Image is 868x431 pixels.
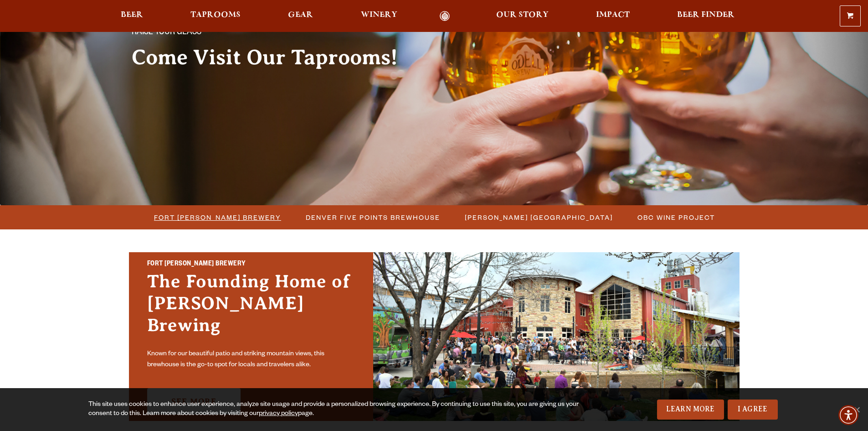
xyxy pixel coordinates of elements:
p: Known for our beautiful patio and striking mountain views, this brewhouse is the go-to spot for l... [147,349,355,371]
span: Impact [596,11,630,19]
a: Our Story [490,11,555,21]
h2: Fort [PERSON_NAME] Brewery [147,259,355,270]
div: Accessibility Menu [838,405,858,425]
a: I Agree [728,400,778,420]
span: OBC Wine Project [637,211,715,224]
span: Gear [288,11,313,19]
div: This site uses cookies to enhance user experience, analyze site usage and provide a personalized ... [88,400,582,419]
a: Taprooms [185,11,247,21]
h3: The Founding Home of [PERSON_NAME] Brewing [147,270,355,345]
span: Fort [PERSON_NAME] Brewery [154,211,281,224]
span: Beer Finder [677,11,734,19]
h2: Come Visit Our Taprooms! [132,46,416,69]
a: Denver Five Points Brewhouse [300,211,445,224]
a: OBC Wine Project [632,211,719,224]
span: Taprooms [190,11,241,19]
span: Beer [121,11,143,19]
span: Our Story [496,11,549,19]
a: Beer Finder [671,11,740,21]
a: Winery [355,11,403,21]
span: [PERSON_NAME] [GEOGRAPHIC_DATA] [465,211,613,224]
a: Beer [115,11,149,21]
a: Odell Home [428,11,462,21]
img: Fort Collins Brewery & Taproom' [373,252,740,421]
a: [PERSON_NAME] [GEOGRAPHIC_DATA] [459,211,617,224]
span: Denver Five Points Brewhouse [306,211,440,224]
a: Learn More [657,400,724,420]
span: Winery [361,11,397,19]
a: privacy policy [259,410,298,418]
span: Raise your glass [132,27,201,39]
a: Fort [PERSON_NAME] Brewery [149,211,286,224]
a: Gear [282,11,319,21]
a: Impact [590,11,636,21]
